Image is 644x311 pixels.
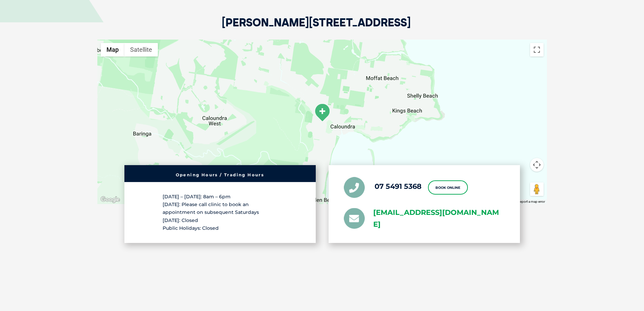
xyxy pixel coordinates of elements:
[530,158,544,172] button: Map camera controls
[124,43,158,57] button: Show satellite imagery
[530,43,544,57] button: Toggle fullscreen view
[428,180,468,195] a: Book Online
[375,182,422,190] a: 07 5491 5368
[163,193,278,232] p: [DATE] – [DATE]: 8am – 6pm [DATE]: Please call clinic to book an appointment on subsequent Saturd...
[373,207,505,230] a: [EMAIL_ADDRESS][DOMAIN_NAME]
[101,43,124,57] button: Show street map
[222,17,411,40] h2: [PERSON_NAME][STREET_ADDRESS]
[128,173,312,177] h6: Opening Hours / Trading Hours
